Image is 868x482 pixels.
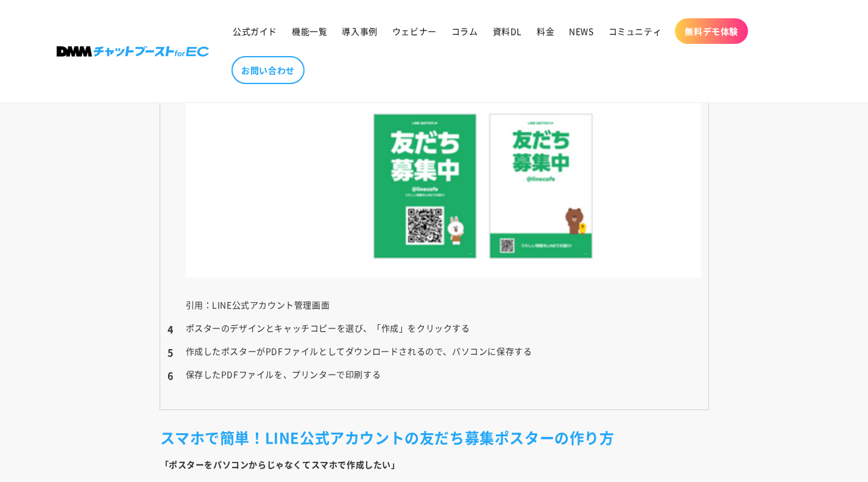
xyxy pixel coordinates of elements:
li: 保存したPDFファイルを、プリンターで印刷する [168,366,701,383]
span: ウェビナー [392,26,437,37]
span: 公式ガイド [233,26,277,37]
span: 導入事例 [342,26,377,37]
a: 導入事例 [334,18,384,44]
b: 「ポスターをパソコンからじゃなくてスマホで作成したい」 [160,458,400,470]
h2: スマホで簡単！LINE公式アカウントの友だち募集ポスターの作り方 [160,428,708,447]
a: 料金 [529,18,562,44]
span: 料金 [537,26,554,37]
li: 作成したポスターがPDFファイルとしてダウンロードされるので、パソコンに保存する [168,342,701,360]
span: 資料DL [493,26,522,37]
span: コミュニティ [609,26,662,37]
span: コラム [451,26,478,37]
span: お問い合わせ [241,65,295,76]
a: コミュニティ [601,18,669,44]
a: お問い合わせ [231,56,305,84]
a: NEWS [562,18,601,44]
a: 資料DL [485,18,529,44]
span: 機能一覧 [292,26,327,37]
a: コラム [444,18,485,44]
a: 公式ガイド [225,18,284,44]
a: 機能一覧 [284,18,334,44]
img: 株式会社DMM Boost [57,46,209,57]
span: 無料デモ体験 [685,26,738,37]
span: NEWS [569,26,593,37]
a: ウェビナー [385,18,444,44]
a: 無料デモ体験 [675,18,748,44]
li: ポスターのデザインとキャッチコピーを選び、「作成」をクリックする [168,319,701,336]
